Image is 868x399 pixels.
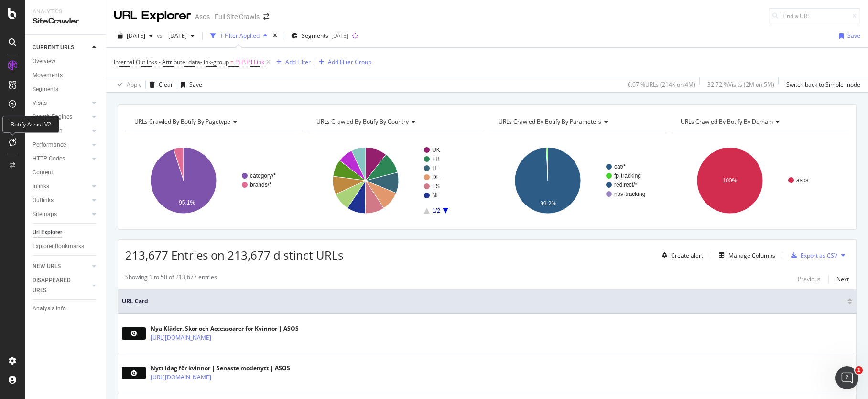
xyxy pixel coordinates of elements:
[836,273,849,285] button: Next
[33,209,89,219] a: Sitemaps
[287,28,352,44] button: Segments[DATE]
[302,32,328,40] span: Segments
[250,172,276,179] text: category/*
[33,43,89,53] a: CURRENT URLS
[836,275,849,283] div: Next
[159,80,173,89] div: Clear
[33,126,89,136] a: Distribution
[33,168,99,178] a: Content
[796,177,808,183] text: asos
[33,154,89,164] a: HTTP Codes
[33,228,99,238] a: Url Explorer
[432,207,440,214] text: 1/2
[614,163,626,170] text: cat/*
[164,28,198,44] button: [DATE]
[125,273,217,285] div: Showing 1 to 50 of 213,677 entries
[33,84,58,94] div: Segments
[285,58,311,66] div: Add Filter
[33,228,62,238] div: Url Explorer
[33,112,89,122] a: Search Engines
[33,70,99,80] a: Movements
[33,209,57,219] div: Sitemaps
[432,165,437,171] text: IT
[157,32,164,40] span: vs
[272,57,311,68] button: Add Filter
[33,140,66,150] div: Performance
[723,177,738,184] text: 100%
[164,32,187,40] span: 2025 Jul. 1st
[235,56,264,69] span: PLP.PillLink
[835,28,860,44] button: Save
[122,297,845,306] span: URL Card
[715,250,775,261] button: Manage Columns
[125,247,343,263] span: 213,677 Entries on 213,677 distinct URLs
[33,262,61,272] div: NEW URLS
[315,57,371,68] button: Add Filter Group
[33,43,74,53] div: CURRENT URLS
[499,117,601,125] span: URLs Crawled By Botify By parameters
[179,199,195,206] text: 95.1%
[728,251,775,260] div: Manage Columns
[125,139,303,222] svg: A chart.
[33,195,89,205] a: Outlinks
[33,57,99,67] a: Overview
[855,366,863,374] span: 1
[671,251,703,260] div: Create alert
[33,275,89,296] a: DISAPPEARED URLS
[681,117,773,125] span: URLs Crawled By Botify By domain
[151,324,299,333] div: Nya Kläder, Skor och Accessoarer för Kvinnor | ASOS
[33,195,54,205] div: Outlinks
[122,327,146,340] img: main image
[127,32,145,40] span: 2025 Aug. 19th
[271,31,279,41] div: times
[33,84,99,94] a: Segments
[614,182,637,188] text: redirect/*
[189,80,202,89] div: Save
[782,77,860,92] button: Switch back to Simple mode
[33,182,49,192] div: Inlinks
[786,80,860,89] div: Switch back to Simple mode
[658,248,703,263] button: Create alert
[195,12,260,22] div: Asos - Full Site Crawls
[798,273,821,285] button: Previous
[432,174,440,181] text: DE
[33,98,47,108] div: Visits
[33,241,99,251] a: Explorer Bookmarks
[628,80,695,89] div: 6.07 % URLs ( 214K on 4M )
[328,58,371,66] div: Add Filter Group
[114,58,229,66] span: Internal Outlinks - Attribute: data-link-group
[146,77,173,92] button: Clear
[2,116,59,133] div: Botify Assist V2
[33,112,72,122] div: Search Engines
[151,373,211,382] a: [URL][DOMAIN_NAME]
[134,117,230,125] span: URLs Crawled By Botify By pagetype
[33,57,55,67] div: Overview
[206,28,271,44] button: 1 Filter Applied
[230,58,234,66] span: =
[33,182,89,192] a: Inlinks
[315,114,476,129] h4: URLs Crawled By Botify By country
[33,304,99,314] a: Analysis Info
[33,16,98,27] div: SiteCrawler
[614,191,645,197] text: nav-tracking
[151,333,211,342] a: [URL][DOMAIN_NAME]
[540,200,556,207] text: 99.2%
[33,154,65,164] div: HTTP Codes
[220,32,260,40] div: 1 Filter Applied
[614,172,641,179] text: fp-tracking
[33,98,89,108] a: Visits
[177,77,202,92] button: Save
[307,139,485,222] svg: A chart.
[33,304,66,314] div: Analysis Info
[33,241,84,251] div: Explorer Bookmarks
[122,367,146,379] img: main image
[33,262,89,272] a: NEW URLS
[801,251,837,260] div: Export as CSV
[707,80,774,89] div: 32.72 % Visits ( 2M on 5M )
[33,275,81,296] div: DISAPPEARED URLS
[114,8,191,24] div: URL Explorer
[33,8,98,16] div: Analytics
[672,139,849,222] div: A chart.
[331,32,348,40] div: [DATE]
[787,248,837,263] button: Export as CSV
